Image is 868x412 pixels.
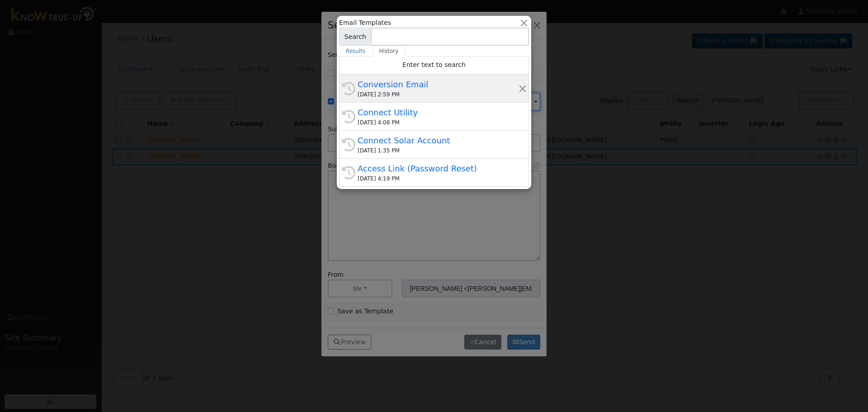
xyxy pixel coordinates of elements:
a: Results [339,46,373,57]
div: [DATE] 1:35 PM [358,147,519,155]
span: Enter text to search [402,61,466,68]
i: History [342,166,355,180]
span: Search [339,28,371,46]
button: Remove this history [519,84,527,93]
span: Email Templates [339,18,391,28]
div: Conversion Email [358,78,519,90]
div: Connect Utility [358,106,519,118]
div: [DATE] 2:59 PM [358,90,519,99]
a: History [373,46,406,57]
div: [DATE] 4:08 PM [358,118,519,127]
i: History [342,82,355,95]
div: [DATE] 4:19 PM [358,175,519,183]
i: History [342,110,355,123]
i: History [342,138,355,152]
div: Connect Solar Account [358,134,519,147]
div: Access Link (Password Reset) [358,162,519,175]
